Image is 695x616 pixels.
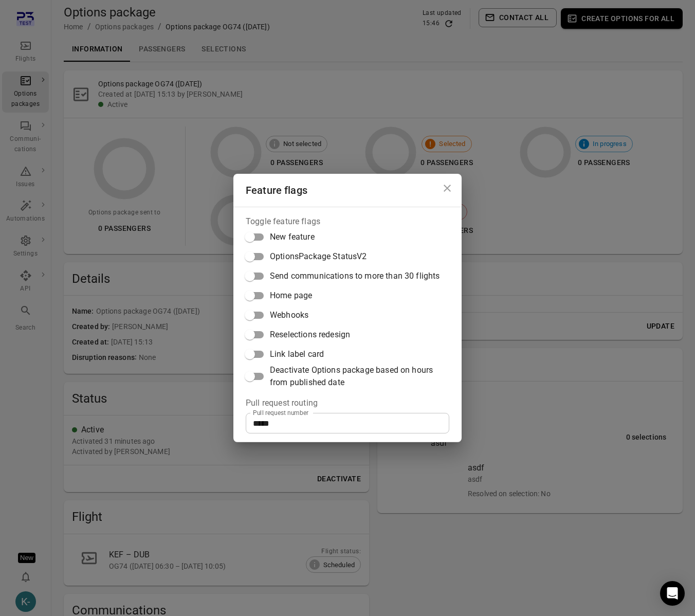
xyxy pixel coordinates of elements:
[437,178,458,198] button: Close dialog
[270,364,441,389] span: Deactivate Options package based on hours from published date
[270,309,308,321] span: Webhooks
[270,231,315,243] span: New feature
[233,174,462,207] h2: Feature flags
[270,270,440,282] span: Send communications to more than 30 flights
[660,581,685,606] div: Open Intercom Messenger
[270,329,350,341] span: Reselections redesign
[270,348,324,360] span: Link label card
[246,397,318,409] legend: Pull request routing
[253,408,308,417] label: Pull request number
[270,250,367,263] span: OptionsPackage StatusV2
[270,289,312,302] span: Home page
[246,215,320,227] legend: Toggle feature flags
